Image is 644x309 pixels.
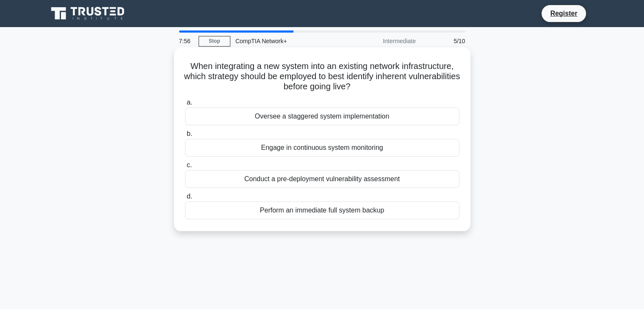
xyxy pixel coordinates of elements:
div: CompTIA Network+ [230,33,347,50]
h5: When integrating a new system into an existing network infrastructure, which strategy should be e... [184,61,460,92]
div: Conduct a pre-deployment vulnerability assessment [185,170,459,188]
span: c. [187,161,192,168]
span: b. [187,130,192,137]
div: Oversee a staggered system implementation [185,108,459,125]
div: 7:56 [174,33,199,50]
a: Stop [199,36,230,47]
a: Register [545,8,582,19]
span: a. [187,99,192,106]
div: Perform an immediate full system backup [185,201,459,219]
div: Engage in continuous system monitoring [185,139,459,157]
div: Intermediate [347,33,421,50]
span: d. [187,193,192,200]
div: 5/10 [421,33,470,50]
